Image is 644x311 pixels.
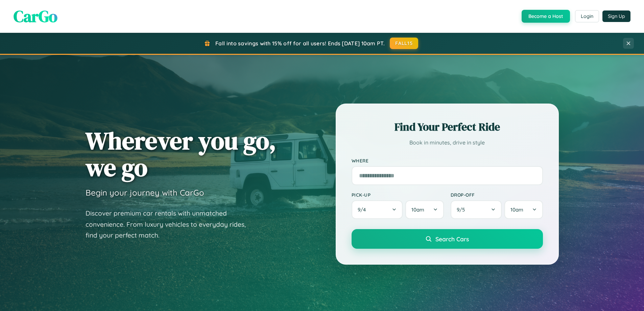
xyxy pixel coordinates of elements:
[405,200,444,219] button: 10am
[457,206,468,213] span: 9 / 5
[352,119,543,134] h2: Find Your Perfect Ride
[602,10,630,22] button: Sign Up
[352,192,444,198] label: Pick-up
[390,38,418,49] button: FALL15
[352,200,403,219] button: 9/4
[352,229,543,249] button: Search Cars
[522,10,570,23] button: Become a Host
[352,158,543,163] label: Where
[215,40,385,47] span: Fall into savings with 15% off for all users! Ends [DATE] 10am PT.
[510,206,523,213] span: 10am
[358,206,369,213] span: 9 / 4
[14,5,57,27] span: CarGo
[411,206,424,213] span: 10am
[451,192,543,198] label: Drop-off
[352,138,543,148] p: Book in minutes, drive in style
[86,127,276,181] h1: Wherever you go, we go
[504,200,543,219] button: 10am
[86,208,255,241] p: Discover premium car rentals with unmatched convenience. From luxury vehicles to everyday rides, ...
[575,10,599,22] button: Login
[435,235,469,243] span: Search Cars
[451,200,502,219] button: 9/5
[86,187,204,198] h3: Begin your journey with CarGo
